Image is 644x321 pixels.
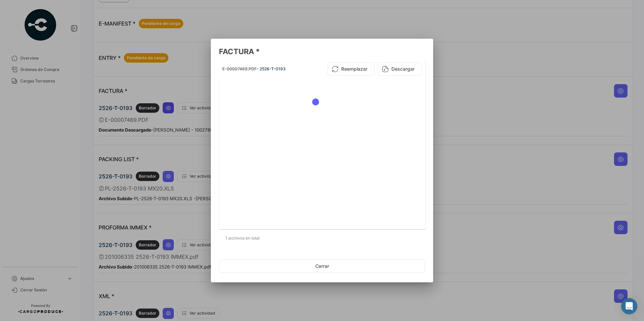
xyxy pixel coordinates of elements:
[378,62,422,76] button: Descargar
[327,62,375,76] button: Reemplazar
[219,259,425,273] button: Cerrar
[257,66,286,71] span: - 2526-T-0193
[222,66,257,71] span: E-00007469.PDF
[219,47,425,56] h3: FACTURA *
[621,298,637,314] div: Abrir Intercom Messenger
[219,230,425,247] div: 1 archivos en total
